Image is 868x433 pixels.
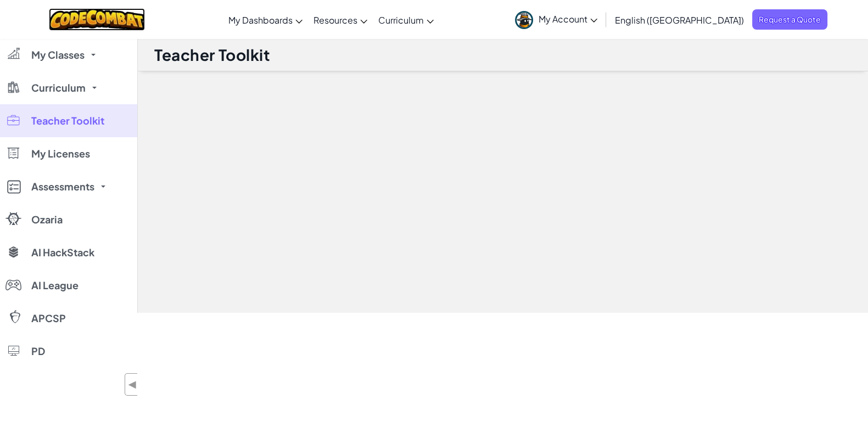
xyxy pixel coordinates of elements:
[515,11,533,29] img: avatar
[31,215,63,224] span: Ozaria
[308,5,373,35] a: Resources
[509,2,603,37] a: My Account
[154,44,270,65] h1: Teacher Toolkit
[128,376,137,392] span: ◀
[31,116,104,126] span: Teacher Toolkit
[31,280,79,290] span: AI League
[609,5,749,35] a: English ([GEOGRAPHIC_DATA])
[752,9,827,30] a: Request a Quote
[31,83,86,93] span: Curriculum
[31,182,94,192] span: Assessments
[539,13,597,25] span: My Account
[378,14,424,26] span: Curriculum
[49,8,145,31] img: CodeCombat logo
[615,14,744,26] span: English ([GEOGRAPHIC_DATA])
[31,149,90,159] span: My Licenses
[31,50,85,60] span: My Classes
[373,5,439,35] a: Curriculum
[313,14,357,26] span: Resources
[228,14,293,26] span: My Dashboards
[223,5,308,35] a: My Dashboards
[31,248,94,257] span: AI HackStack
